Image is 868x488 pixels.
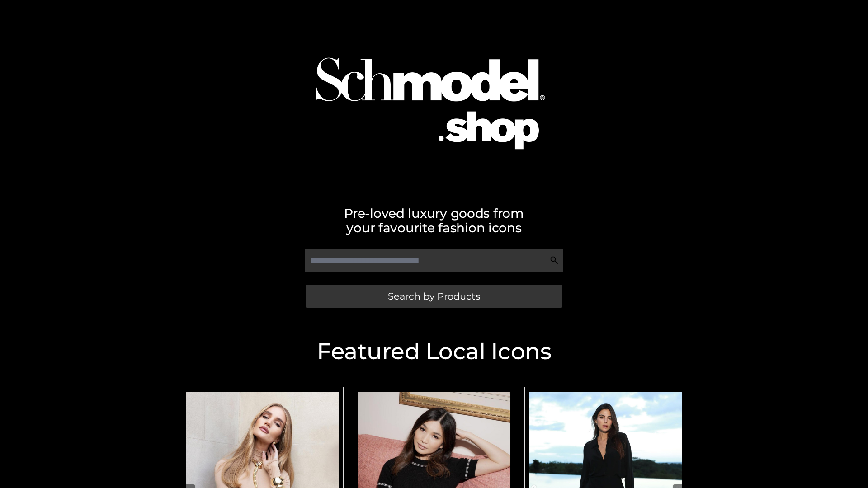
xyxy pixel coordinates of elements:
h2: Featured Local Icons​ [176,340,692,363]
a: Search by Products [306,285,562,308]
h2: Pre-loved luxury goods from your favourite fashion icons [176,206,692,235]
img: Search Icon [550,256,559,265]
span: Search by Products [388,291,480,301]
